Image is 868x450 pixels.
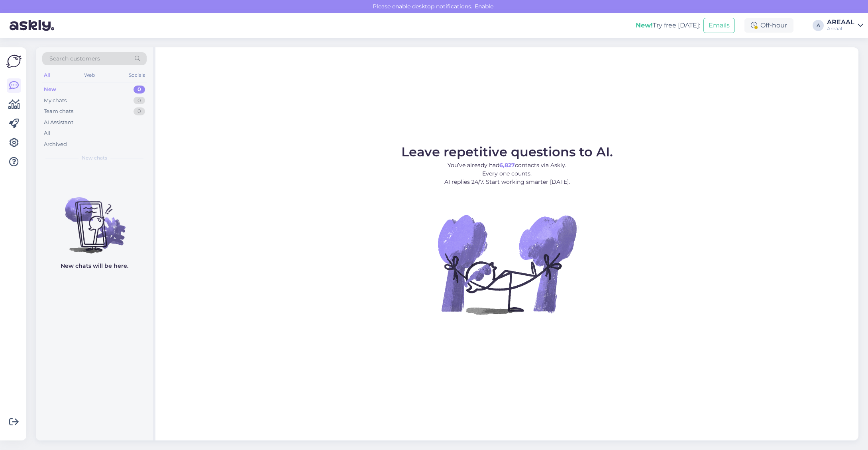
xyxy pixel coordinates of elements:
div: My chats [44,97,67,105]
div: 0 [134,97,145,105]
div: New [44,86,56,94]
span: Search customers [49,55,100,63]
div: Socials [127,70,147,80]
div: AREAAL [827,19,854,25]
div: 0 [134,86,145,94]
img: Askly Logo [6,54,22,69]
div: A [813,20,824,31]
div: All [44,129,51,137]
p: You’ve already had contacts via Askly. Every one counts. AI replies 24/7. Start working smarter [... [401,161,613,186]
img: No Chat active [435,193,579,336]
span: Enable [472,3,496,10]
div: Team chats [44,107,73,115]
div: Try free [DATE]: [636,21,700,30]
p: New chats will be here. [61,262,128,270]
button: Emails [703,18,735,33]
div: AI Assistant [44,119,73,127]
b: 6,827 [499,162,515,169]
div: Off-hour [744,18,793,33]
img: No chats [36,183,153,255]
a: AREAALAreaal [827,19,863,32]
span: New chats [82,154,107,162]
div: Archived [44,140,67,148]
div: All [42,70,51,80]
div: Web [82,70,96,80]
b: New! [636,21,653,29]
div: 0 [134,107,145,115]
span: Leave repetitive questions to AI. [401,144,613,160]
div: Areaal [827,25,854,32]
